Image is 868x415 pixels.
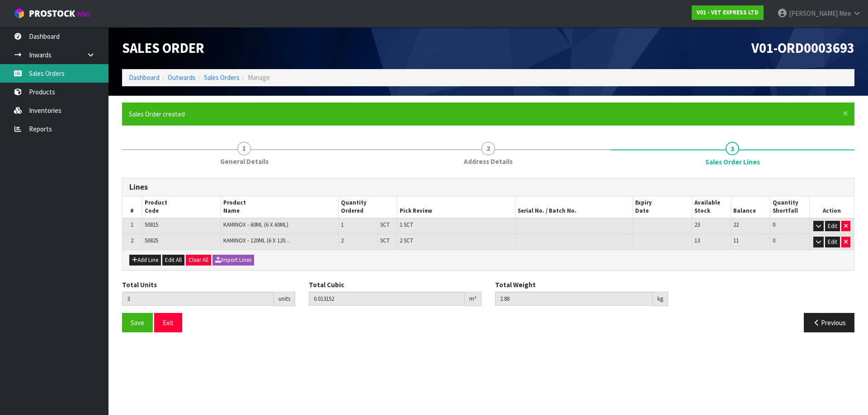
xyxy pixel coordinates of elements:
span: SCT [380,237,390,244]
button: Edit All [162,255,184,266]
span: Save [131,318,144,327]
th: Product Code [142,196,221,218]
th: Action [810,196,854,218]
span: Sales Order created [129,110,185,118]
span: × [843,107,848,120]
span: 2 [481,142,495,155]
small: WMS [77,10,91,19]
span: 2 [341,237,344,244]
button: Edit [825,237,840,247]
div: m³ [465,292,481,306]
div: kg [653,292,668,306]
button: Import Lines [212,255,254,266]
span: Address Details [464,157,513,166]
span: Sales Order Lines [122,171,854,339]
span: Sales Order [122,39,204,56]
span: 1 [131,221,133,228]
label: Total Cubic [309,280,344,289]
span: 1 [341,221,344,228]
th: Balance [731,196,770,218]
span: 11 [733,237,739,244]
th: Quantity Shortfall [770,196,810,218]
button: Save [122,313,153,332]
span: 3 [726,142,739,155]
span: 0 [773,221,775,228]
button: Previous [804,313,854,332]
span: SCT [380,221,390,228]
strong: V01 - VET EXPRESS LTD [697,9,759,16]
span: 50815 [145,221,158,228]
th: # [123,196,142,218]
span: [PERSON_NAME] [789,9,838,18]
th: Quantity Ordered [339,196,397,218]
h3: Lines [129,183,847,191]
button: Exit [154,313,182,332]
span: 1 [237,142,251,155]
th: Product Name [221,196,339,218]
span: General Details [220,157,269,166]
a: Dashboard [129,73,160,82]
a: Outwards [168,73,196,82]
span: 22 [733,221,739,228]
button: Add Line [129,255,161,266]
button: Clear All [186,255,211,266]
span: 2 [131,237,133,244]
span: 23 [694,221,700,228]
th: Serial No. / Batch No. [515,196,633,218]
span: 1 SCT [400,221,413,228]
input: Total Units [122,292,274,306]
span: 13 [694,237,700,244]
span: ProStock [29,8,75,19]
button: Edit [825,221,840,232]
th: Available Stock [692,196,731,218]
input: Total Weight [495,292,653,306]
th: Expiry Date [633,196,692,218]
span: KAMINOX - 60ML (6 X 60ML) [223,221,288,228]
span: Mee [839,9,851,18]
label: Total Weight [495,280,536,289]
span: KAMINOX - 120ML (6 X 120... [223,237,289,244]
span: Sales Order Lines [705,157,760,167]
span: V01-ORD0003693 [751,39,854,56]
input: Total Cubic [309,292,465,306]
span: 2 SCT [400,237,413,244]
th: Pick Review [397,196,515,218]
span: 50825 [145,237,158,244]
a: Sales Orders [204,73,240,82]
img: cube-alt.png [14,8,25,19]
span: 0 [773,237,775,244]
label: Total Units [122,280,157,289]
span: Manage [248,73,270,82]
div: units [274,292,295,306]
